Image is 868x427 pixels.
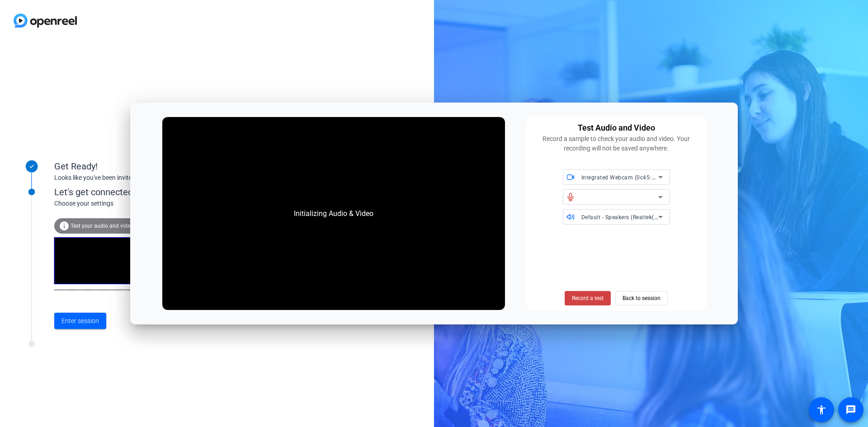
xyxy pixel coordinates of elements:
[565,291,611,305] button: Record a test
[54,199,254,208] div: Choose your settings
[615,291,668,305] button: Back to session
[54,160,235,173] div: Get Ready!
[54,185,254,199] div: Let's get connected.
[845,404,856,415] mat-icon: message
[572,294,604,302] span: Record a test
[285,199,382,228] div: Initializing Audio & Video
[578,122,655,134] div: Test Audio and Video
[531,134,701,153] div: Record a sample to check your audio and video. Your recording will not be saved anywhere.
[71,223,133,229] span: Test your audio and video
[59,221,70,231] mat-icon: info
[581,174,667,181] span: Integrated Webcam (0c45:6a18)
[581,213,679,221] span: Default - Speakers (Realtek(R) Audio)
[61,316,99,326] span: Enter session
[623,290,660,307] span: Back to session
[54,173,235,183] div: Looks like you've been invited to join
[816,404,827,415] mat-icon: accessibility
